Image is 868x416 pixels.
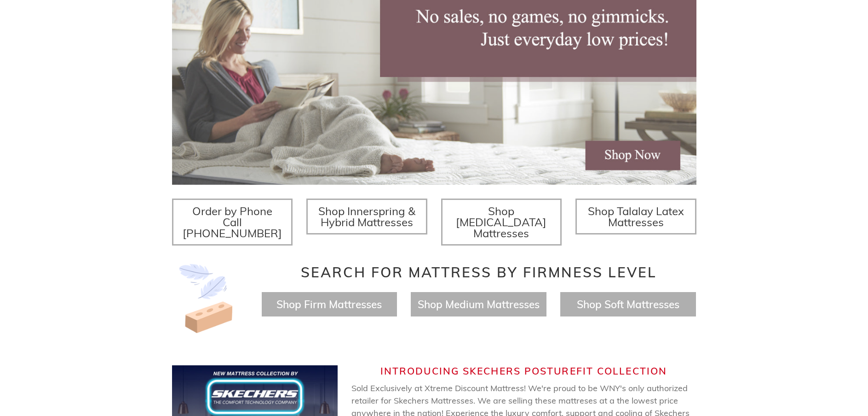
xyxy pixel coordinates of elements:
[575,199,696,234] a: Shop Talalay Latex Mattresses
[418,298,540,311] a: Shop Medium Mattresses
[318,204,415,229] span: Shop Innerspring & Hybrid Mattresses
[276,298,382,311] a: Shop Firm Mattresses
[380,365,667,377] span: Introducing Skechers Posturefit Collection
[306,199,427,234] a: Shop Innerspring & Hybrid Mattresses
[301,264,657,281] span: Search for Mattress by Firmness Level
[577,298,679,311] a: Shop Soft Mattresses
[172,264,241,333] img: Image-of-brick- and-feather-representing-firm-and-soft-feel
[172,199,293,246] a: Order by Phone Call [PHONE_NUMBER]
[588,204,684,229] span: Shop Talalay Latex Mattresses
[456,204,546,240] span: Shop [MEDICAL_DATA] Mattresses
[441,199,562,246] a: Shop [MEDICAL_DATA] Mattresses
[183,204,282,240] span: Order by Phone Call [PHONE_NUMBER]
